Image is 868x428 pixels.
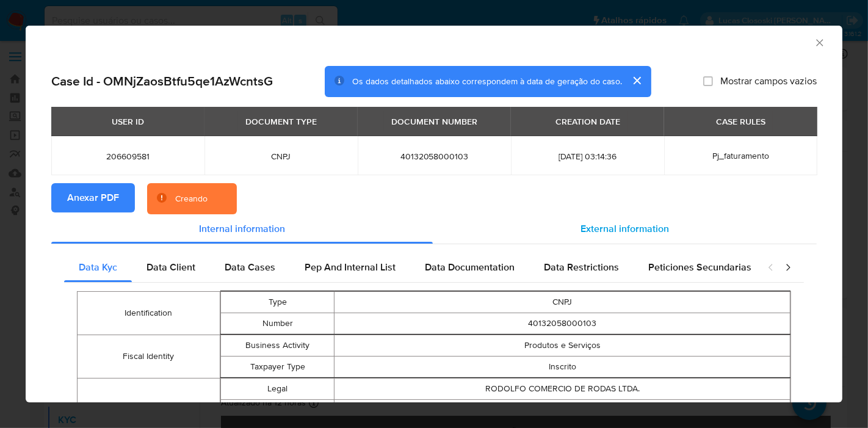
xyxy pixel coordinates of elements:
[335,292,790,313] td: CNPJ
[425,260,515,274] span: Data Documentation
[199,222,285,236] span: Internal information
[146,260,195,274] span: Data Client
[238,111,324,132] div: DOCUMENT TYPE
[51,214,817,244] div: Detailed info
[79,260,117,274] span: Data Kyc
[335,335,790,357] td: Produtos e Serviços
[384,111,485,132] div: DOCUMENT NUMBER
[104,111,151,132] div: USER ID
[225,260,275,274] span: Data Cases
[372,151,496,162] span: 40132058000103
[352,75,622,87] span: Os dados detalhados abaixo correspondem à data de geração do caso.
[305,260,396,274] span: Pep And Internal List
[548,111,627,132] div: CREATION DATE
[26,26,842,402] div: closure-recommendation-modal
[220,292,335,313] td: Type
[335,400,790,421] td: [PERSON_NAME] ESPORTIVAS
[220,313,335,335] td: Number
[335,357,790,378] td: Inscrito
[66,151,190,162] span: 206609581
[67,184,119,211] span: Anexar PDF
[220,357,335,378] td: Taxpayer Type
[64,253,755,282] div: Detailed internal info
[720,75,817,87] span: Mostrar campos vazios
[220,379,335,400] td: Legal
[175,193,208,205] div: Creando
[814,37,825,48] button: Fechar a janela
[712,150,769,162] span: Pj_faturamento
[78,292,220,335] td: Identification
[220,335,335,357] td: Business Activity
[648,260,751,274] span: Peticiones Secundarias
[220,400,335,421] td: Brand
[709,111,773,132] div: CASE RULES
[526,151,649,162] span: [DATE] 03:14:36
[51,183,135,212] button: Anexar PDF
[544,260,619,274] span: Data Restrictions
[335,379,790,400] td: RODOLFO COMERCIO DE RODAS LTDA.
[219,151,343,162] span: CNPJ
[622,66,651,95] button: cerrar
[335,313,790,335] td: 40132058000103
[703,76,713,86] input: Mostrar campos vazios
[51,73,273,89] h2: Case Id - OMNjZaosBtfu5qe1AzWcntsG
[78,335,220,379] td: Fiscal Identity
[580,222,669,236] span: External information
